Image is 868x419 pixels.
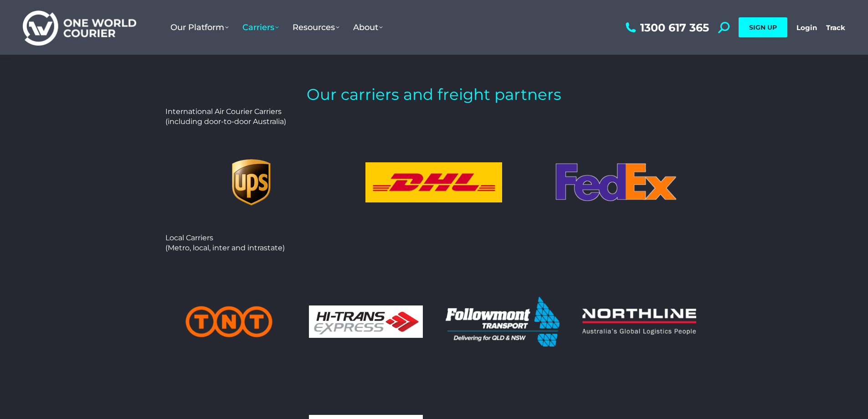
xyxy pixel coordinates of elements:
a: Resources [286,13,346,41]
a: Our Platform [164,13,236,41]
p: International Air Courier Carriers (including door-to-door Australia) [165,107,703,127]
img: Followmont Transport Queensland [446,297,560,347]
a: Login [796,23,817,32]
a: About [346,13,390,41]
img: ups [217,152,286,212]
img: Northline [582,309,696,335]
img: TNT logo Australian freight company [172,305,286,338]
a: Carriers [236,13,286,41]
h4: Our carriers and freight partners [252,87,616,102]
img: Hi Trans Express logo [309,305,423,338]
span: About [353,22,383,32]
span: Our Platform [170,22,229,32]
a: SIGN UP [739,17,787,37]
img: One World Courier [23,9,136,46]
span: SIGN UP [749,23,777,31]
a: 1300 617 365 [623,22,709,33]
p: Local Carriers (Metro, local, inter and intrastate) [165,233,703,253]
img: DHl logo [365,162,502,202]
a: Track [826,23,845,32]
span: Resources [293,22,339,32]
span: Carriers [242,22,279,32]
img: FedEx logo [548,162,684,202]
